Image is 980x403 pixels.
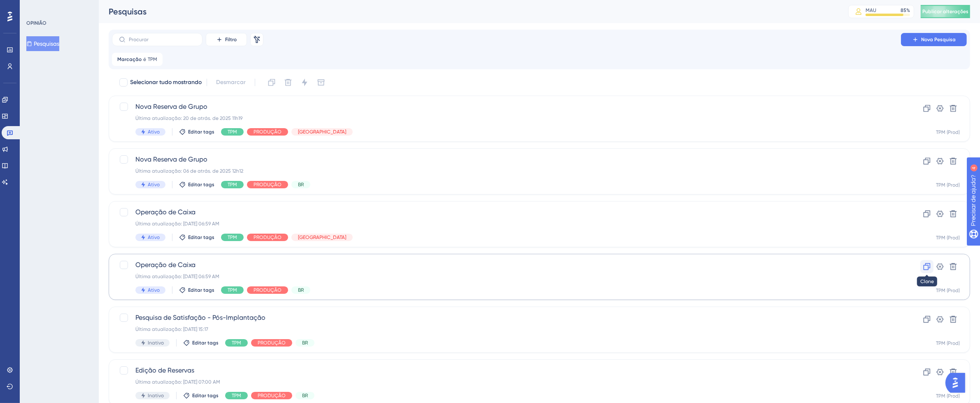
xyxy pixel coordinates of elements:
[936,235,960,241] font: TPM (Prod)
[216,79,246,86] font: Desmarcar
[232,340,241,346] font: TPM
[135,379,220,385] font: Última atualização: [DATE] 07:00 AM
[179,234,214,241] button: Editar tags
[34,40,59,47] font: Pesquisas
[188,287,214,293] font: Editar tags
[232,393,241,398] font: TPM
[866,7,876,13] font: MAU
[135,366,194,374] font: Edição de Reservas
[212,75,250,90] button: Desmarcar
[936,182,960,188] font: TPM (Prod)
[19,4,71,10] font: Precisar de ajuda?
[206,33,247,46] button: Filtro
[254,182,282,187] font: PRODUÇÃO
[179,129,214,135] button: Editar tags
[188,234,214,240] font: Editar tags
[192,393,219,398] font: Editar tags
[129,37,196,42] input: Procurar
[302,340,308,346] font: BR
[228,287,237,293] font: TPM
[298,234,346,240] font: [GEOGRAPHIC_DATA]
[148,393,164,398] font: Inativo
[179,287,214,293] button: Editar tags
[945,370,970,395] iframe: Iniciador do Assistente de IA do UserGuiding
[26,20,47,26] font: OPINIÃO
[135,274,219,279] font: Última atualização: [DATE] 06:59 AM
[143,56,146,62] font: é
[906,7,910,13] font: %
[148,340,164,346] font: Inativo
[188,129,214,135] font: Editar tags
[77,5,79,9] font: 4
[148,234,160,240] font: Ativo
[188,182,214,187] font: Editar tags
[254,234,282,240] font: PRODUÇÃO
[148,129,160,135] font: Ativo
[254,287,282,293] font: PRODUÇÃO
[135,155,207,163] font: Nova Reserva de Grupo
[258,340,286,346] font: PRODUÇÃO
[936,288,960,293] font: TPM (Prod)
[901,33,967,46] button: Nova Pesquisa
[183,392,219,399] button: Editar tags
[130,79,202,86] font: Selecionar tudo mostrando
[135,261,196,269] font: Operação de Caixa
[298,287,304,293] font: BR
[148,56,157,62] font: TPM
[936,393,960,399] font: TPM (Prod)
[258,393,286,398] font: PRODUÇÃO
[135,103,207,110] font: Nova Reserva de Grupo
[117,56,142,62] font: Marcação
[135,168,243,174] font: Última atualização: 06 de atrás. de 2025 12h12
[298,182,304,187] font: BR
[302,393,308,398] font: BR
[183,340,219,346] button: Editar tags
[135,115,242,121] font: Última atualização: 20 de atrás. de 2025 11h19
[135,326,208,332] font: Última atualização: [DATE] 15:17
[936,129,960,135] font: TPM (Prod)
[179,181,214,188] button: Editar tags
[228,234,237,240] font: TPM
[936,340,960,346] font: TPM (Prod)
[901,7,906,13] font: 85
[225,37,237,42] font: Filtro
[921,37,956,42] font: Nova Pesquisa
[254,129,282,135] font: PRODUÇÃO
[922,9,968,14] font: Publicar alterações
[135,208,196,216] font: Operação de Caixa
[135,221,219,227] font: Última atualização: [DATE] 06:59 AM
[298,129,346,135] font: [GEOGRAPHIC_DATA]
[109,7,147,16] font: Pesquisas
[148,182,160,187] font: Ativo
[921,5,970,18] button: Publicar alterações
[228,182,237,187] font: TPM
[192,340,219,346] font: Editar tags
[26,36,59,51] button: Pesquisas
[135,314,265,321] font: Pesquisa de Satisfação - Pós-Implantação
[148,287,160,293] font: Ativo
[228,129,237,135] font: TPM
